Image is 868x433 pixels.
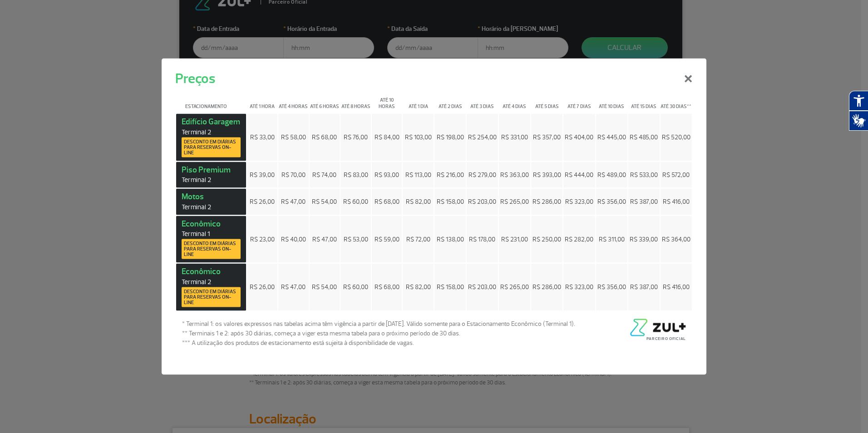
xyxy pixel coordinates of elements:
span: R$ 323,00 [565,283,593,291]
span: R$ 231,00 [501,235,528,243]
span: R$ 103,00 [405,133,432,141]
span: * Terminal 1: os valores expressos nas tabelas acima têm vigência a partir de [DATE]. Válido some... [182,319,575,328]
span: Desconto em diárias para reservas on-line [184,289,238,305]
strong: Edifício Garagem [182,117,241,157]
div: Plugin de acessibilidade da Hand Talk. [849,91,868,131]
span: R$ 60,00 [343,198,368,206]
span: Terminal 2 [182,128,241,136]
span: R$ 286,00 [533,283,561,291]
strong: Econômico [182,218,241,259]
span: R$ 533,00 [630,171,658,178]
span: R$ 58,00 [281,133,306,141]
strong: Piso Premium [182,164,241,184]
span: R$ 93,00 [375,171,399,178]
span: R$ 387,00 [630,198,658,206]
span: R$ 404,00 [565,133,593,141]
span: R$ 70,00 [281,171,306,178]
span: R$ 68,00 [375,198,399,206]
span: R$ 250,00 [533,235,561,243]
th: Até 4 dias [499,90,530,113]
strong: Motos [182,192,241,212]
th: Até 7 dias [563,90,595,113]
span: R$ 54,00 [312,283,337,291]
span: R$ 363,00 [500,171,529,178]
span: Terminal 2 [182,176,241,184]
span: R$ 84,00 [375,133,399,141]
span: R$ 387,00 [630,283,658,291]
img: logo-zul-black.png [628,319,686,336]
span: Terminal 2 [182,202,241,211]
span: *** A utilização dos produtos de estacionamento está sujeita à disponibilidade de vagas. [182,338,575,347]
span: R$ 416,00 [663,198,690,206]
th: Até 15 dias [628,90,660,113]
span: R$ 356,00 [597,198,626,206]
button: Abrir tradutor de língua de sinais. [849,111,868,131]
span: R$ 286,00 [533,198,561,206]
span: R$ 572,00 [662,171,690,178]
span: R$ 356,00 [597,283,626,291]
span: R$ 26,00 [250,283,275,291]
span: R$ 72,00 [406,235,430,243]
span: R$ 60,00 [343,283,368,291]
span: R$ 416,00 [663,283,690,291]
span: R$ 445,00 [597,133,626,141]
span: R$ 520,00 [662,133,690,141]
h5: Preços [175,69,215,89]
th: Até 10 dias [596,90,627,113]
th: Até 1 hora [247,90,277,113]
span: Desconto em diárias para reservas on-line [184,241,238,257]
span: R$ 323,00 [565,198,593,206]
span: R$ 82,00 [406,198,431,206]
span: Terminal 2 [182,277,241,286]
span: R$ 203,00 [468,283,496,291]
th: Até 8 horas [340,90,371,113]
span: Parceiro Oficial [646,336,686,341]
span: R$ 393,00 [533,171,561,178]
span: R$ 59,00 [375,235,399,243]
span: R$ 158,00 [437,198,464,206]
span: R$ 364,00 [662,235,690,243]
span: R$ 138,00 [437,235,464,243]
span: Desconto em diárias para reservas on-line [184,139,238,155]
span: R$ 47,00 [281,198,306,206]
button: Close [676,61,700,94]
span: R$ 26,00 [250,198,275,206]
button: Abrir recursos assistivos. [849,91,868,111]
th: Até 3 dias [467,90,498,113]
th: Até 5 dias [531,90,562,113]
span: R$ 47,00 [312,235,337,243]
th: Até 6 horas [310,90,340,113]
span: R$ 33,00 [250,133,275,141]
span: R$ 23,00 [250,235,275,243]
span: R$ 54,00 [312,198,337,206]
span: ** Terminais 1 e 2: após 30 diárias, começa a viger esta mesma tabela para o próximo período de 3... [182,328,575,338]
span: R$ 40,00 [281,235,306,243]
th: Estacionamento [176,90,246,113]
span: R$ 331,00 [501,133,528,141]
span: R$ 203,00 [468,198,496,206]
span: R$ 68,00 [375,283,399,291]
th: Até 4 horas [278,90,309,113]
span: R$ 485,00 [630,133,658,141]
span: R$ 265,00 [500,198,529,206]
th: Até 30 dias** [661,90,692,113]
span: R$ 279,00 [469,171,496,178]
span: R$ 113,00 [405,171,431,178]
th: Até 1 dia [403,90,434,113]
span: R$ 68,00 [312,133,337,141]
span: R$ 82,00 [406,283,431,291]
span: R$ 311,00 [599,235,625,243]
span: R$ 339,00 [630,235,658,243]
span: R$ 198,00 [437,133,464,141]
span: R$ 254,00 [468,133,497,141]
span: R$ 83,00 [344,171,368,178]
span: R$ 53,00 [344,235,368,243]
span: R$ 489,00 [597,171,626,178]
span: R$ 39,00 [250,171,275,178]
span: R$ 178,00 [469,235,495,243]
span: R$ 158,00 [437,283,464,291]
span: R$ 76,00 [344,133,368,141]
span: R$ 216,00 [437,171,464,178]
th: Até 2 dias [434,90,465,113]
span: R$ 47,00 [281,283,306,291]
